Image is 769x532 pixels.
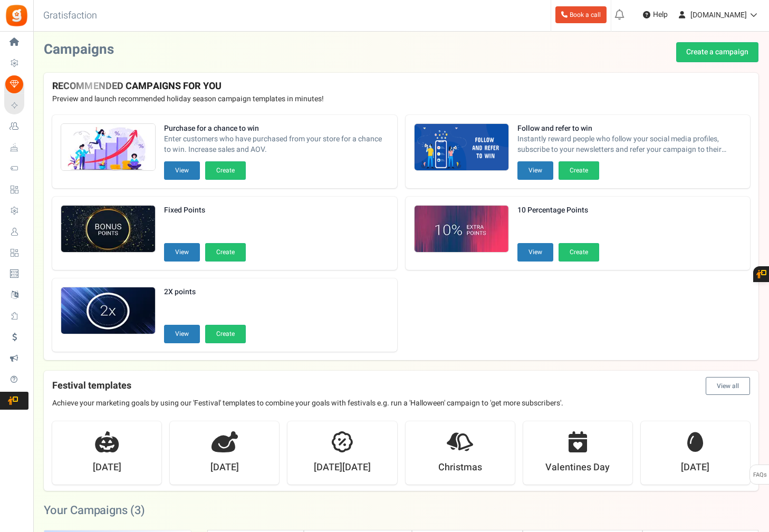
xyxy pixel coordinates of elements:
p: Preview and launch recommended holiday season campaign templates in minutes! [52,94,750,104]
button: Create [205,161,246,180]
strong: Valentines Day [545,461,610,475]
button: Create [559,243,599,262]
a: Help [639,6,672,23]
strong: 2X points [164,287,246,297]
span: Instantly reward people who follow your social media profiles, subscribe to your newsletters and ... [517,134,742,155]
strong: [DATE] [681,461,709,475]
strong: Purchase for a chance to win [164,123,389,134]
span: FAQs [753,465,767,485]
button: View [164,243,200,262]
button: View [517,243,553,262]
strong: Christmas [438,461,482,475]
strong: [DATE] [93,461,121,475]
img: Gratisfaction [5,4,28,27]
span: 3 [134,502,141,519]
img: Recommended Campaigns [61,206,155,253]
img: Recommended Campaigns [61,287,155,335]
span: Help [650,9,668,20]
h2: Campaigns [44,42,114,57]
strong: 10 Percentage Points [517,205,599,216]
span: [DOMAIN_NAME] [690,9,747,21]
strong: Fixed Points [164,205,246,216]
button: View [164,161,200,180]
strong: Follow and refer to win [517,123,742,134]
img: Recommended Campaigns [61,124,155,171]
strong: [DATE] [210,461,239,475]
button: View [517,161,553,180]
h2: Your Campaigns ( ) [44,505,145,516]
strong: [DATE][DATE] [314,461,371,475]
button: Create [205,325,246,343]
p: Achieve your marketing goals by using our 'Festival' templates to combine your goals with festiva... [52,398,750,409]
button: View [164,325,200,343]
h4: Festival templates [52,377,750,395]
span: Enter customers who have purchased from your store for a chance to win. Increase sales and AOV. [164,134,389,155]
h4: RECOMMENDED CAMPAIGNS FOR YOU [52,81,750,92]
button: Create [559,161,599,180]
h3: Gratisfaction [32,5,109,26]
img: Recommended Campaigns [415,206,508,253]
button: Create [205,243,246,262]
a: Book a call [555,6,607,23]
button: View all [706,377,750,395]
a: Create a campaign [676,42,758,62]
img: Recommended Campaigns [415,124,508,171]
